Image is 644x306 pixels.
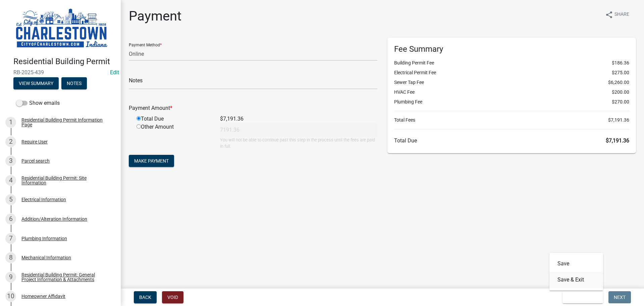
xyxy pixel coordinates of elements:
li: Total Fees [394,117,629,124]
div: Residential Building Permit: Site Information [21,176,110,185]
button: Make Payment [129,155,174,167]
div: Total Due [131,115,215,123]
span: Share [614,11,629,19]
button: Void [162,291,183,303]
a: Edit [110,69,119,76]
div: Payment Amount [124,104,382,112]
wm-modal-confirm: Edit Application Number [110,69,119,76]
span: $7,191.36 [606,137,629,144]
div: Mechanical Information [21,255,71,260]
span: RB-2025-439 [13,69,107,76]
li: Building Permit Fee [394,59,629,67]
img: City of Charlestown, Indiana [13,7,110,50]
li: Electrical Permit Fee [394,69,629,76]
button: Notes [61,77,87,89]
button: Save [549,256,603,272]
span: $270.00 [612,98,629,105]
div: Plumbing Information [21,236,67,241]
h1: Payment [129,8,181,24]
div: 6 [5,214,16,224]
span: $186.36 [612,59,629,67]
div: $7,191.36 [215,115,382,123]
span: $200.00 [612,89,629,96]
div: 4 [5,175,16,186]
div: Other Amount [131,123,215,149]
li: Sewer Tap Fee [394,79,629,86]
button: Back [134,291,157,303]
span: Save & Exit [568,295,594,300]
div: 10 [5,291,16,302]
button: Save & Exit [562,291,603,303]
div: 5 [5,194,16,205]
div: Require User [21,139,48,144]
span: Back [139,295,151,300]
div: 8 [5,252,16,263]
div: Parcel search [21,159,50,163]
h6: Fee Summary [394,44,629,54]
wm-modal-confirm: Summary [13,81,59,86]
i: share [605,11,613,19]
span: $275.00 [612,69,629,76]
div: 1 [5,117,16,128]
h4: Residential Building Permit [13,57,115,67]
div: Homeowner Affidavit [21,294,65,299]
button: View Summary [13,77,59,89]
button: Next [608,291,631,303]
label: Show emails [16,99,60,107]
li: Plumbing Fee [394,98,629,105]
span: $7,191.36 [608,117,629,124]
div: 3 [5,156,16,166]
div: 9 [5,272,16,282]
button: Save & Exit [549,272,603,288]
div: Residential Building Permit Information Page [21,118,110,127]
div: 7 [5,233,16,244]
div: Addition/Alteration Information [21,217,87,221]
li: HVAC Fee [394,89,629,96]
span: Make Payment [134,158,169,164]
wm-modal-confirm: Notes [61,81,87,86]
button: shareShare [600,8,635,21]
div: Residential Building Permit: General Project Information & Attachments [21,272,110,282]
span: Next [614,295,626,300]
div: Save & Exit [549,253,603,291]
span: $6,260.00 [608,79,629,86]
div: Electrical Information [21,197,66,202]
h6: Total Due [394,137,629,144]
div: 2 [5,136,16,147]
